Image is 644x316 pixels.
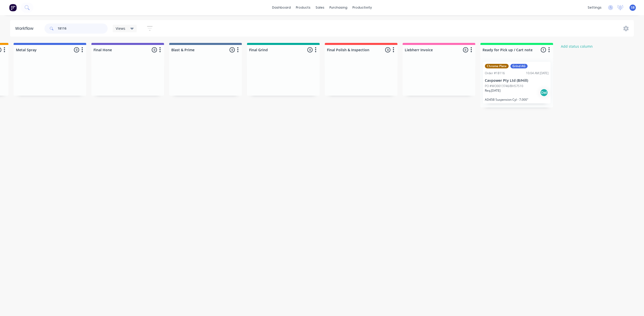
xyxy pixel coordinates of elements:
input: Search for orders... [58,23,108,34]
div: sales [313,4,327,11]
div: 10:04 AM [DATE] [526,71,549,75]
div: Grind AG [511,64,528,68]
div: productivity [350,4,374,11]
div: purchasing [327,4,350,11]
div: Chrome Plate [485,64,509,68]
span: SB [631,5,635,10]
span: Views [116,26,125,31]
a: dashboard [270,4,293,11]
div: Del [540,89,548,97]
div: Workflow [15,25,36,32]
p: AD45B Suspension Cyl - 7.000" [485,98,549,101]
p: Cavpower Pty Ltd (B/Hill) [485,78,549,83]
button: Add status column [558,43,595,50]
div: products [293,4,313,11]
img: Factory [9,4,17,11]
div: Order #18116 [485,71,505,75]
p: Req. [DATE] [485,88,501,93]
p: PO #WO0013746/BH57510 [485,84,523,88]
div: settings [585,4,604,11]
div: Chrome PlateGrind AGOrder #1811610:04 AM [DATE]Cavpower Pty Ltd (B/Hill)PO #WO0013746/BH57510Req.... [483,62,551,103]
